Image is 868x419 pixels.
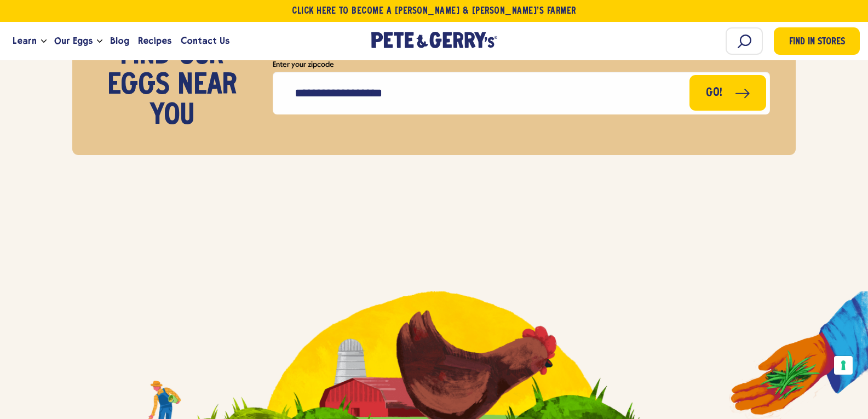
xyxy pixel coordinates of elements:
input: Search [726,27,763,55]
a: Recipes [134,26,176,56]
button: Open the dropdown menu for Learn [41,39,47,43]
button: Go! [689,75,766,111]
a: Learn [8,26,41,56]
span: Learn [13,34,37,48]
span: Recipes [138,34,171,48]
span: Contact Us [181,34,229,48]
a: Blog [106,26,134,56]
button: Your consent preferences for tracking technologies [834,356,853,375]
a: Find in Stores [774,27,860,55]
span: Find in Stores [789,35,845,50]
h3: Find Our Eggs Near you [98,41,246,131]
span: Blog [110,34,129,48]
button: Open the dropdown menu for Our Eggs [97,39,102,43]
label: Enter your zipcode [273,58,770,72]
a: Our Eggs [50,26,97,56]
span: Our Eggs [54,34,93,48]
a: Contact Us [176,26,234,56]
